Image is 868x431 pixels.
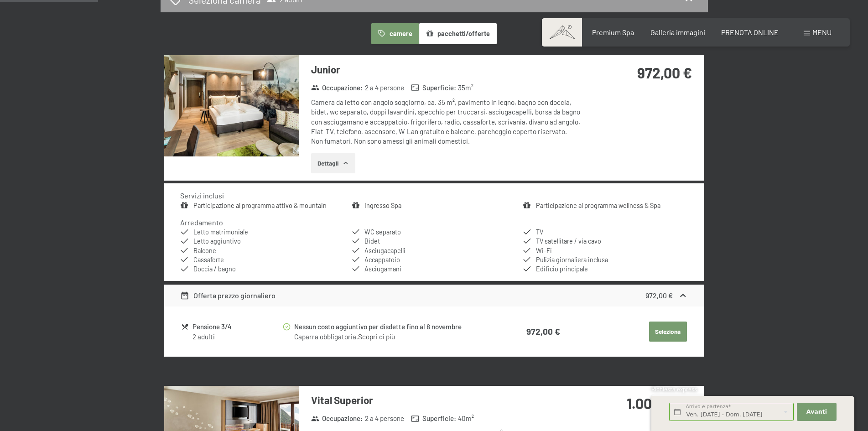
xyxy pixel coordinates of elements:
[645,291,673,300] strong: 972,00 €
[526,326,560,337] strong: 972,00 €
[419,23,497,44] button: pacchetti/offerte
[311,393,582,407] h3: Vital Superior
[649,322,687,342] button: Seleziona
[806,408,827,416] span: Avanti
[458,83,473,93] span: 35 m²
[358,332,395,341] a: Scopri di più
[193,237,241,245] span: Letto aggiuntivo
[536,202,660,209] a: Participazione al programma wellness & Spa
[536,256,608,264] span: Pulizia giornaliera inclusa
[311,62,582,77] h3: Junior
[193,265,236,273] span: Doccia / bagno
[627,395,692,412] strong: 1.004,00 €
[458,414,474,423] span: 40 m²
[311,98,582,146] div: Camera da letto con angolo soggiorno, ca. 35 m², pavimento in legno, bagno con doccia, bidet, wc ...
[365,83,404,93] span: 2 a 4 persone
[311,83,363,93] strong: Occupazione :
[364,265,401,273] span: Asciugamani
[536,265,588,273] span: Edificio principale
[536,237,601,245] span: TV satellitare / via cavo
[164,285,704,306] div: Offerta prezzo giornaliero972,00 €
[371,23,419,44] button: camere
[721,28,779,36] a: PRENOTA ONLINE
[193,247,216,254] span: Balcone
[311,414,363,423] strong: Occupazione :
[536,228,543,236] span: TV
[180,218,223,227] h4: Arredamento
[364,202,401,209] a: Ingresso Spa
[812,28,832,36] span: Menu
[294,332,484,342] div: Caparra obbligatoria.
[192,332,281,342] div: 2 adulti
[193,256,224,264] span: Cassaforte
[637,64,692,81] strong: 972,00 €
[651,385,697,393] span: Richiesta express
[536,247,552,254] span: Wi-Fi
[193,202,327,209] a: Participazione al programma attivo & mountain
[164,55,299,156] img: mss_renderimg.php
[411,414,456,423] strong: Superficie :
[364,228,401,236] span: WC separato
[294,322,484,332] div: Nessun costo aggiuntivo per disdette fino al 8 novembre
[192,322,281,332] div: Pensione 3/4
[364,247,405,254] span: Asciugacapelli
[411,83,456,93] strong: Superficie :
[180,191,224,200] h4: Servizi inclusi
[797,403,836,421] button: Avanti
[592,28,634,36] a: Premium Spa
[650,28,705,36] a: Galleria immagini
[311,153,355,173] button: Dettagli
[180,290,275,301] div: Offerta prezzo giornaliero
[365,414,404,423] span: 2 a 4 persone
[193,228,248,236] span: Letto matrimoniale
[364,256,400,264] span: Accappatoio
